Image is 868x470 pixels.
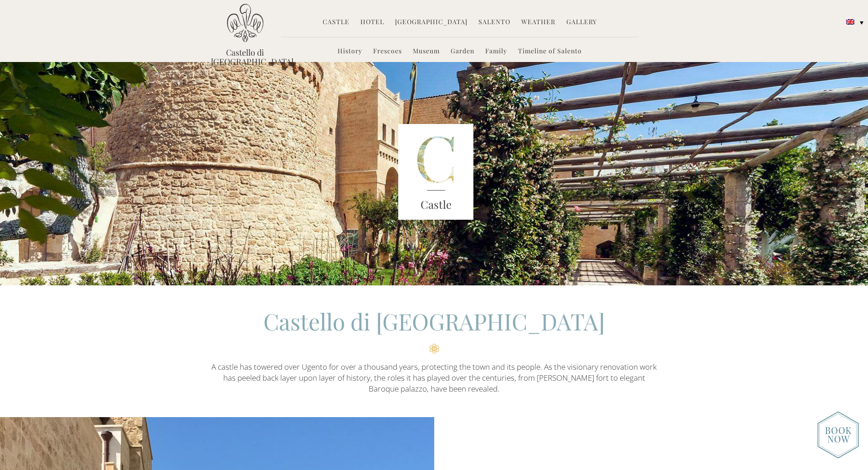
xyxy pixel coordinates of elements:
[413,46,440,57] a: Museum
[360,17,384,28] a: Hotel
[323,17,349,28] a: Castle
[338,46,362,57] a: History
[451,46,474,57] a: Garden
[398,196,474,213] h3: Castle
[521,17,555,28] a: Weather
[211,48,279,66] a: Castello di [GEOGRAPHIC_DATA]
[846,19,854,25] img: English
[227,4,263,42] img: Castello di Ugento
[566,17,597,28] a: Gallery
[395,17,467,28] a: [GEOGRAPHIC_DATA]
[518,46,582,57] a: Timeline of Salento
[478,17,510,28] a: Salento
[211,362,657,395] p: A castle has towered over Ugento for over a thousand years, protecting the town and its people. A...
[817,411,859,459] img: new-booknow.png
[211,306,657,354] h2: Castello di [GEOGRAPHIC_DATA]
[373,46,402,57] a: Frescoes
[485,46,507,57] a: Family
[398,124,474,220] img: castle-letter.png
